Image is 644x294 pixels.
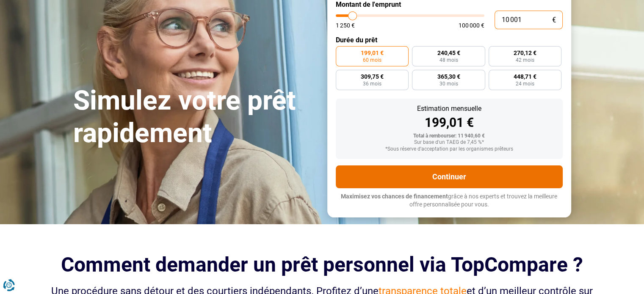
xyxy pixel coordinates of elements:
[437,74,460,80] span: 365,30 €
[439,81,458,86] span: 30 mois
[343,105,556,112] div: Estimation mensuelle
[361,74,384,80] span: 309,75 €
[552,16,556,24] span: €
[343,133,556,139] div: Total à rembourser: 11 940,60 €
[343,140,556,146] div: Sur base d'un TAEG de 7,45 %*
[336,22,355,28] span: 1 250 €
[361,50,384,56] span: 199,01 €
[336,0,563,8] label: Montant de l'emprunt
[459,22,484,28] span: 100 000 €
[514,74,536,80] span: 448,71 €
[48,253,597,276] h2: Comment demander un prêt personnel via TopCompare ?
[516,81,534,86] span: 24 mois
[73,85,317,150] h1: Simulez votre prêt rapidement
[343,146,556,152] div: *Sous réserve d'acceptation par les organismes prêteurs
[363,58,381,63] span: 60 mois
[336,36,563,44] label: Durée du prêt
[343,116,556,129] div: 199,01 €
[514,50,536,56] span: 270,12 €
[336,165,563,188] button: Continuer
[341,193,448,200] span: Maximisez vos chances de financement
[363,81,381,86] span: 36 mois
[516,58,534,63] span: 42 mois
[437,50,460,56] span: 240,45 €
[439,58,458,63] span: 48 mois
[336,192,563,209] p: grâce à nos experts et trouvez la meilleure offre personnalisée pour vous.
